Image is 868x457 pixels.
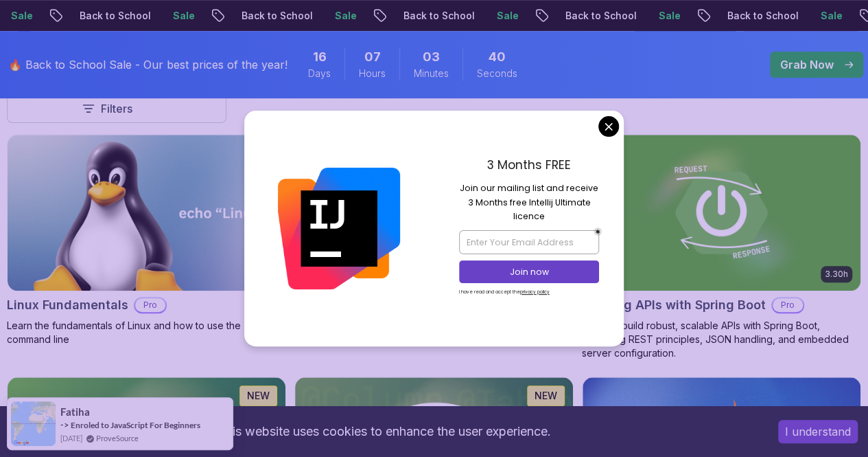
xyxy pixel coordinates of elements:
[101,100,132,117] p: Filters
[485,9,529,23] p: Sale
[554,9,647,23] p: Back to School
[489,47,506,67] span: 40 Seconds
[308,67,331,80] span: Days
[230,9,323,23] p: Back to School
[313,47,327,67] span: 16 Days
[8,56,288,73] p: 🔥 Back to School Sale - Our best prices of the year!
[135,298,165,312] p: Pro
[582,319,861,360] p: Learn to build robust, scalable APIs with Spring Boot, mastering REST principles, JSON handling, ...
[825,269,848,280] p: 3.30h
[392,9,485,23] p: Back to School
[323,9,367,23] p: Sale
[7,134,286,346] a: Linux Fundamentals card6.00hLinux FundamentalsProLearn the fundamentals of Linux and how to use t...
[7,94,226,123] button: Filters
[60,419,69,430] span: ->
[247,389,270,403] p: NEW
[477,67,517,80] span: Seconds
[7,319,286,346] p: Learn the fundamentals of Linux and how to use the command line
[583,135,860,291] img: Building APIs with Spring Boot card
[582,296,766,315] h2: Building APIs with Spring Boot
[11,401,56,446] img: provesource social proof notification image
[716,9,809,23] p: Back to School
[773,298,803,312] p: Pro
[7,296,128,315] h2: Linux Fundamentals
[780,56,834,73] p: Grab Now
[68,9,161,23] p: Back to School
[778,420,858,443] button: Accept cookies
[535,389,557,403] p: NEW
[161,9,205,23] p: Sale
[8,135,285,291] img: Linux Fundamentals card
[60,406,90,418] span: Fatiha
[96,432,139,444] a: ProveSource
[582,134,861,360] a: Building APIs with Spring Boot card3.30hBuilding APIs with Spring BootProLearn to build robust, s...
[647,9,691,23] p: Sale
[414,67,449,80] span: Minutes
[809,9,853,23] p: Sale
[10,416,758,447] div: This website uses cookies to enhance the user experience.
[364,47,381,67] span: 7 Hours
[60,432,82,444] span: [DATE]
[359,67,386,80] span: Hours
[71,420,200,430] a: Enroled to JavaScript For Beginners
[423,47,440,67] span: 3 Minutes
